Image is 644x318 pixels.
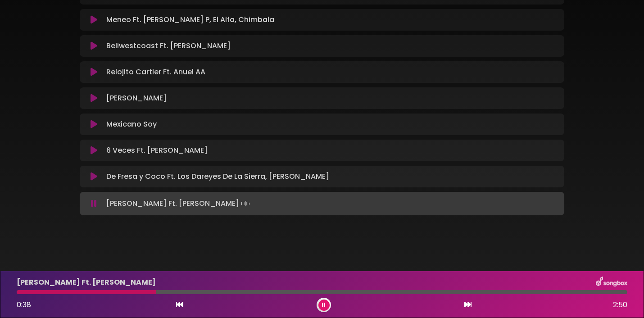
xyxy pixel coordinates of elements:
p: Relojito Cartier Ft. Anuel AA [106,67,205,77]
p: 6 Veces Ft. [PERSON_NAME] [106,145,208,156]
p: Meneo Ft. [PERSON_NAME] P, El Alfa, Chimbala [106,14,274,25]
p: Beliwestcoast Ft. [PERSON_NAME] [106,41,231,51]
img: waveform4.gif [239,197,252,210]
p: [PERSON_NAME] Ft. [PERSON_NAME] [106,197,252,210]
p: De Fresa y Coco Ft. Los Dareyes De La Sierra, [PERSON_NAME] [106,171,329,182]
p: Mexicano Soy [106,119,157,130]
p: [PERSON_NAME] [106,93,167,104]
